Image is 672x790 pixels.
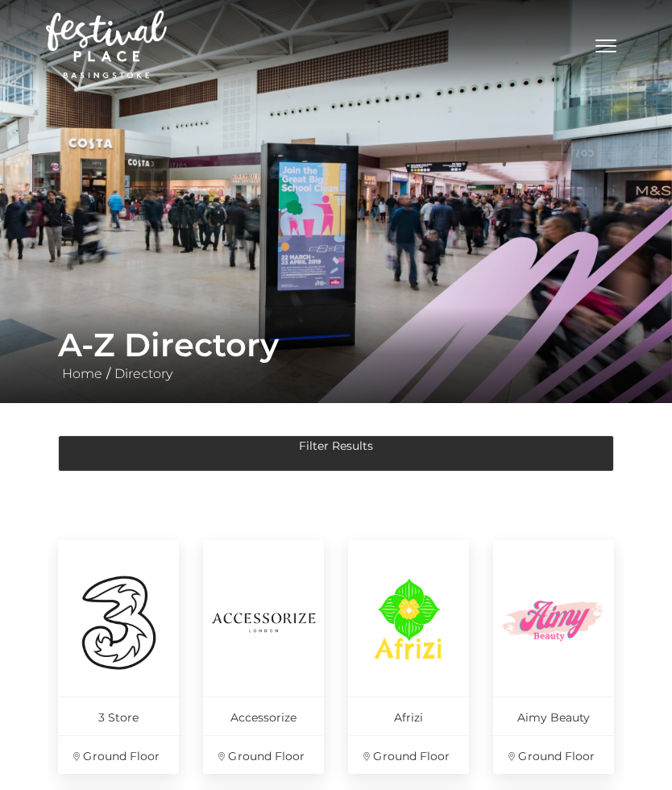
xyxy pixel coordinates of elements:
[58,696,179,735] p: 3 Store
[58,366,106,381] a: Home
[493,696,614,735] p: Aimy Beauty
[58,735,179,774] p: Ground Floor
[58,435,614,472] button: Filter Results
[348,696,469,735] p: Afrizi
[586,32,626,56] button: Toggle navigation
[203,696,324,735] p: Accessorize
[493,540,614,774] a: Aimy Beauty Ground Floor
[493,735,614,774] p: Ground Floor
[58,326,614,364] h1: A-Z Directory
[203,735,324,774] p: Ground Floor
[203,540,324,774] a: Accessorize Ground Floor
[46,10,167,78] img: Festival Place Logo
[110,366,176,381] a: Directory
[348,735,469,774] p: Ground Floor
[348,540,469,774] a: Afrizi Ground Floor
[58,540,179,774] a: 3 Store Ground Floor
[46,326,626,384] div: /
